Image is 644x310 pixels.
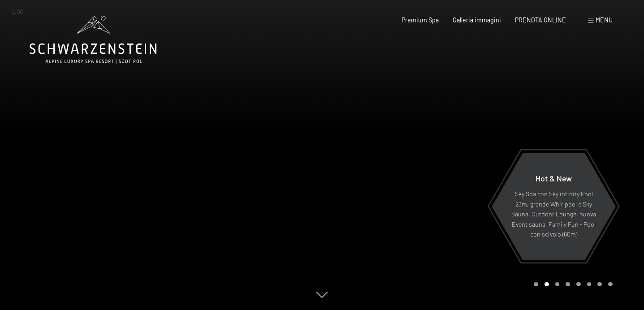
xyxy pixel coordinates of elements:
[531,282,612,287] div: Carousel Pagination
[576,282,581,287] div: Carousel Page 5
[545,282,549,287] div: Carousel Page 2 (Current Slide)
[534,282,538,287] div: Carousel Page 1
[511,189,596,240] p: Sky Spa con Sky infinity Pool 23m, grande Whirlpool e Sky Sauna, Outdoor Lounge, nuova Event saun...
[596,16,613,24] span: Menu
[597,282,602,287] div: Carousel Page 7
[536,173,572,183] span: Hot & New
[587,282,592,287] div: Carousel Page 6
[608,282,613,287] div: Carousel Page 8
[402,16,439,24] a: Premium Spa
[555,282,560,287] div: Carousel Page 3
[515,16,566,24] a: PRENOTA ONLINE
[566,282,570,287] div: Carousel Page 4
[453,16,501,24] a: Galleria immagini
[491,152,616,261] a: Hot & New Sky Spa con Sky infinity Pool 23m, grande Whirlpool e Sky Sauna, Outdoor Lounge, nuova ...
